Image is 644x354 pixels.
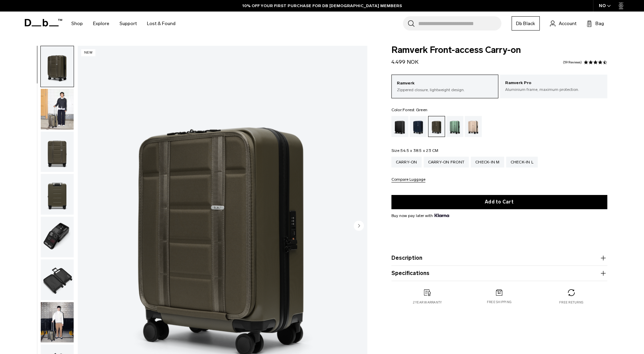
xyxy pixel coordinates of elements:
[391,108,428,112] legend: Color:
[81,49,96,56] p: New
[559,20,576,27] span: Account
[397,80,493,87] p: Ramverk
[41,259,74,300] img: Ramverk Front-access Carry-on Forest Green
[40,46,74,87] button: Ramverk Front-access Carry-on Forest Green
[354,220,364,232] button: Next slide
[391,116,408,137] a: Black Out
[435,214,449,217] img: {"height" => 20, "alt" => "Klarna"}
[424,157,469,168] a: Carry-on Front
[41,132,74,172] img: Ramverk Front-access Carry-on Forest Green
[506,157,538,168] a: Check-in L
[446,116,463,137] a: Green Ray
[391,149,439,153] legend: Size:
[41,217,74,257] img: Ramverk Front-access Carry-on Forest Green
[587,19,604,27] button: Bag
[397,87,493,93] p: Zippered closure, lightweight design.
[391,157,422,168] a: Carry-on
[505,86,602,93] p: Aluminium frame, maximum protection.
[40,216,74,258] button: Ramverk Front-access Carry-on Forest Green
[401,148,439,153] span: 54.5 x 38.5 x 23 CM
[93,12,109,36] a: Explore
[391,177,425,182] button: Compare Luggage
[242,3,402,9] a: 10% OFF YOUR FIRST PURCHASE FOR DB [DEMOGRAPHIC_DATA] MEMBERS
[41,302,74,343] img: Ramverk Front-access Carry-on Forest Green
[410,116,427,137] a: Blue Hour
[505,80,602,86] p: Ramverk Pro
[391,213,449,219] span: Buy now pay later with
[71,12,83,36] a: Shop
[40,259,74,300] button: Ramverk Front-access Carry-on Forest Green
[40,174,74,215] button: Ramverk Front-access Carry-on Forest Green
[512,16,540,31] a: Db Black
[391,59,419,65] span: 4.499 NOK
[487,300,512,304] p: Free shipping
[550,19,576,27] a: Account
[500,75,607,98] a: Ramverk Pro Aluminium frame, maximum protection.
[40,88,74,130] button: Ramverk Front-access Carry-on Forest Green
[391,195,607,209] button: Add to Cart
[563,61,582,64] a: 59 reviews
[403,107,427,112] span: Forest Green
[147,12,176,36] a: Lost & Found
[41,174,74,215] img: Ramverk Front-access Carry-on Forest Green
[428,116,445,137] a: Forest Green
[119,12,137,36] a: Support
[66,12,181,36] nav: Main Navigation
[465,116,482,137] a: Fogbow Beige
[413,300,442,305] p: 2 year warranty
[471,157,504,168] a: Check-in M
[40,131,74,173] button: Ramverk Front-access Carry-on Forest Green
[595,20,604,27] span: Bag
[41,46,74,87] img: Ramverk Front-access Carry-on Forest Green
[391,254,607,262] button: Description
[391,269,607,277] button: Specifications
[391,46,607,55] span: Ramverk Front-access Carry-on
[40,302,74,343] button: Ramverk Front-access Carry-on Forest Green
[559,300,583,305] p: Free returns
[41,89,74,130] img: Ramverk Front-access Carry-on Forest Green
